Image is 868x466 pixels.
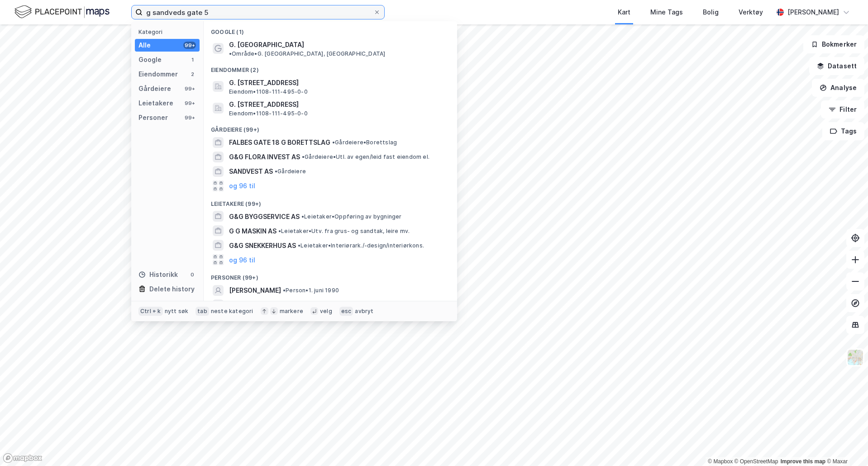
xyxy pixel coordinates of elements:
[138,54,162,65] div: Google
[229,137,330,148] span: FALBES GATE 18 G BORETTSLAG
[332,139,397,146] span: Gårdeiere • Borettslag
[204,193,457,209] div: Leietakere (99+)
[138,40,151,51] div: Alle
[229,152,300,162] span: G&G FLORA INVEST AS
[803,35,864,53] button: Bokmerker
[189,271,196,278] div: 0
[229,226,277,237] span: G G MASKIN AS
[229,110,308,117] span: Eiendom • 1108-111-495-0-0
[618,7,630,18] div: Kart
[229,254,255,265] button: og 96 til
[298,242,424,249] span: Leietaker • Interiørark./-design/interiørkons.
[229,211,300,222] span: G&G BYGGSERVICE AS
[183,114,196,121] div: 99+
[229,39,304,50] span: G. [GEOGRAPHIC_DATA]
[302,153,429,161] span: Gårdeiere • Utl. av egen/leid fast eiendom el.
[229,99,446,110] span: G. [STREET_ADDRESS]
[823,423,868,466] iframe: Chat Widget
[229,50,232,57] span: •
[355,308,373,315] div: avbryt
[204,59,457,76] div: Eiendommer (2)
[822,122,864,140] button: Tags
[183,100,196,107] div: 99+
[339,307,353,316] div: esc
[138,29,200,35] div: Kategori
[149,284,195,295] div: Delete history
[275,168,306,175] span: Gårdeiere
[183,85,196,92] div: 99+
[812,79,864,97] button: Analyse
[14,4,110,20] img: logo.f888ab2527a4732fd821a326f86c7f29.svg
[204,119,457,135] div: Gårdeiere (99+)
[229,166,273,177] span: SANDVEST AS
[183,42,196,49] div: 99+
[847,349,864,366] img: Z
[708,458,733,465] a: Mapbox
[298,242,300,249] span: •
[229,285,281,296] span: [PERSON_NAME]
[703,7,719,18] div: Bolig
[734,458,778,465] a: OpenStreetMap
[189,56,196,63] div: 1
[229,240,296,251] span: G&G SNEKKERHUS AS
[138,98,173,109] div: Leietakere
[204,21,457,38] div: Google (1)
[138,112,168,123] div: Personer
[138,69,178,80] div: Eiendommer
[283,287,339,294] span: Person • 1. juni 1990
[138,307,163,316] div: Ctrl + k
[739,7,763,18] div: Verktøy
[3,453,43,463] a: Mapbox homepage
[320,308,332,315] div: velg
[302,153,305,160] span: •
[332,139,335,146] span: •
[809,57,864,75] button: Datasett
[211,308,253,315] div: neste kategori
[229,77,446,88] span: G. [STREET_ADDRESS]
[781,458,825,465] a: Improve this map
[138,83,171,94] div: Gårdeiere
[189,71,196,78] div: 2
[204,267,457,283] div: Personer (99+)
[229,88,308,95] span: Eiendom • 1108-111-495-0-0
[283,287,286,294] span: •
[787,7,839,18] div: [PERSON_NAME]
[301,213,304,220] span: •
[821,100,864,119] button: Filter
[278,228,281,234] span: •
[301,213,402,220] span: Leietaker • Oppføring av bygninger
[229,181,255,191] button: og 96 til
[165,308,189,315] div: nytt søk
[275,168,277,175] span: •
[196,307,209,316] div: tab
[138,269,178,280] div: Historikk
[143,5,373,19] input: Søk på adresse, matrikkel, gårdeiere, leietakere eller personer
[229,50,385,57] span: Område • G. [GEOGRAPHIC_DATA], [GEOGRAPHIC_DATA]
[650,7,683,18] div: Mine Tags
[823,423,868,466] div: Kontrollprogram for chat
[229,300,281,310] span: [PERSON_NAME]
[280,308,303,315] div: markere
[278,228,410,235] span: Leietaker • Utv. fra grus- og sandtak, leire mv.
